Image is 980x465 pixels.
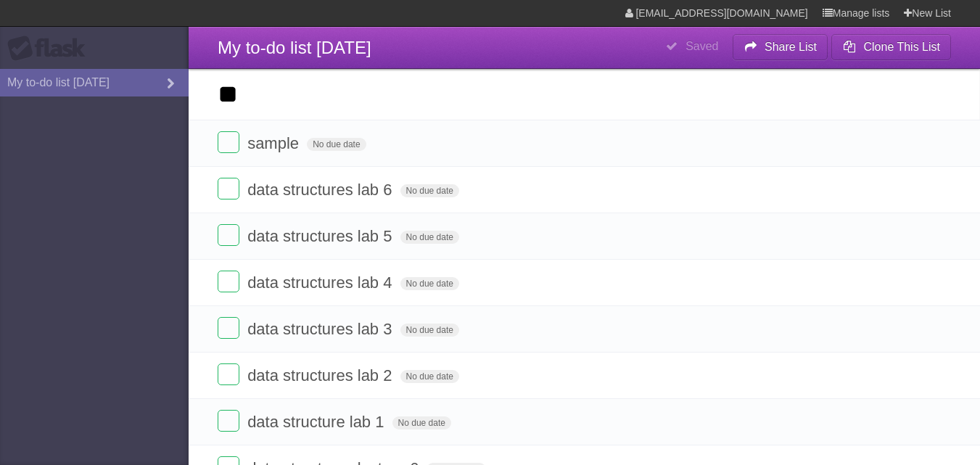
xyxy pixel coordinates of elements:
[733,34,828,60] button: Share List
[247,320,395,338] span: data structures lab 3
[218,363,239,385] label: Done
[218,38,371,57] span: My to-do list [DATE]
[685,40,718,52] b: Saved
[831,34,951,60] button: Clone This List
[218,271,239,292] label: Done
[218,178,239,199] label: Done
[218,224,239,246] label: Done
[218,317,239,339] label: Done
[400,231,459,244] span: No due date
[400,277,459,290] span: No due date
[247,413,387,431] span: data structure lab 1
[400,184,459,197] span: No due date
[863,41,940,53] b: Clone This List
[400,324,459,337] span: No due date
[392,416,451,429] span: No due date
[247,134,302,152] span: sample
[247,181,395,199] span: data structures lab 6
[247,273,395,292] span: data structures lab 4
[218,131,239,153] label: Done
[307,138,366,151] span: No due date
[7,36,94,62] div: Flask
[400,370,459,383] span: No due date
[218,410,239,432] label: Done
[247,366,395,384] span: data structures lab 2
[765,41,817,53] b: Share List
[247,227,395,245] span: data structures lab 5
